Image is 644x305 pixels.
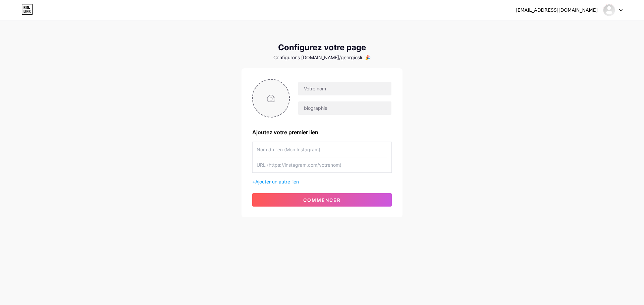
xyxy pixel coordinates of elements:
font: Ajouter un autre lien [255,179,299,184]
input: Nom du lien (Mon Instagram) [257,142,387,157]
img: Georgios Stagkos [603,4,615,16]
input: biographie [298,101,391,115]
font: + [252,179,255,184]
input: Votre nom [298,82,391,95]
font: Configurons [DOMAIN_NAME]/georgioslu 🎉 [273,55,371,60]
font: [EMAIL_ADDRESS][DOMAIN_NAME] [516,7,598,13]
font: Configurez votre page [278,43,366,52]
input: URL (https://instagram.com/votrenom) [257,157,387,172]
font: commencer [303,197,341,203]
button: commencer [252,193,392,207]
font: Ajoutez votre premier lien [252,129,318,136]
